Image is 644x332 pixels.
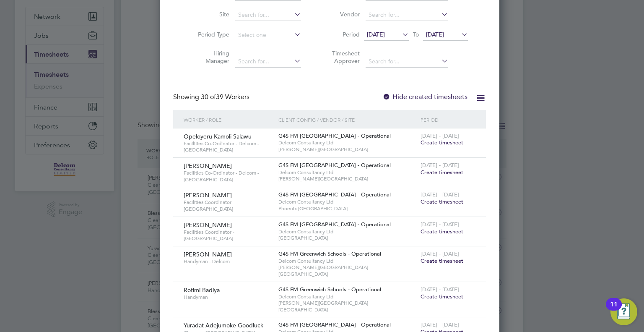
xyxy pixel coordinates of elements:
span: [DATE] - [DATE] [421,162,459,169]
div: Period [418,110,478,129]
label: Vendor [322,10,360,18]
span: Facilities Co-Ordinator - Delcom - [GEOGRAPHIC_DATA] [184,170,272,183]
input: Search for... [235,56,301,68]
span: Delcom Consultancy Ltd [278,228,416,235]
div: Client Config / Vendor / Site [276,110,418,129]
span: G4S FM Greenwich Schools - Operational [278,286,381,293]
span: Delcom Consultancy Ltd [278,293,416,300]
div: Showing [173,93,251,102]
span: Delcom Consultancy Ltd [278,258,416,264]
span: [DATE] - [DATE] [421,250,459,257]
input: Search for... [235,9,301,21]
div: 11 [610,304,618,315]
span: [DATE] - [DATE] [421,321,459,328]
span: Delcom Consultancy Ltd [278,139,416,146]
span: G4S FM [GEOGRAPHIC_DATA] - Operational [278,221,391,228]
span: G4S FM Greenwich Schools - Operational [278,250,381,257]
span: Delcom Consultancy Ltd [278,169,416,176]
span: [PERSON_NAME][GEOGRAPHIC_DATA] [278,146,416,153]
span: 39 Workers [201,93,249,101]
span: Phoenix [GEOGRAPHIC_DATA] [278,205,416,212]
span: G4S FM [GEOGRAPHIC_DATA] - Operational [278,191,391,198]
span: Create timesheet [421,198,463,205]
span: [DATE] - [DATE] [421,191,459,198]
span: G4S FM [GEOGRAPHIC_DATA] - Operational [278,132,391,139]
label: Hiring Manager [192,50,229,65]
span: [DATE] [426,31,444,38]
span: Create timesheet [421,228,463,235]
span: Create timesheet [421,169,463,176]
span: [PERSON_NAME] [184,191,232,199]
span: [DATE] - [DATE] [421,286,459,293]
label: Period [322,31,360,38]
span: Yuradat Adejumoke Goodluck [184,322,263,329]
span: [DATE] [367,31,385,38]
label: Hide created timesheets [382,93,467,101]
span: Facilities Coordinator - [GEOGRAPHIC_DATA] [184,229,272,242]
span: [PERSON_NAME][GEOGRAPHIC_DATA] [278,175,416,182]
span: Create timesheet [421,257,463,264]
span: Facilities Coordinator - [GEOGRAPHIC_DATA] [184,199,272,212]
span: Facilities Co-Ordinator - Delcom - [GEOGRAPHIC_DATA] [184,140,272,153]
span: To [410,29,421,40]
input: Search for... [366,9,448,21]
span: [PERSON_NAME][GEOGRAPHIC_DATA] [GEOGRAPHIC_DATA] [278,264,416,277]
span: [GEOGRAPHIC_DATA] [278,235,416,241]
span: Delcom Consultancy Ltd [278,199,416,205]
span: [DATE] - [DATE] [421,221,459,228]
span: G4S FM [GEOGRAPHIC_DATA] - Operational [278,321,391,328]
span: [PERSON_NAME] [184,221,232,229]
span: Create timesheet [421,139,463,146]
input: Search for... [366,56,448,68]
span: 30 of [201,93,216,101]
label: Period Type [192,31,229,38]
button: Open Resource Center, 11 new notifications [610,298,637,325]
span: [PERSON_NAME][GEOGRAPHIC_DATA] [GEOGRAPHIC_DATA] [278,300,416,313]
span: Create timesheet [421,293,463,300]
span: [DATE] - [DATE] [421,132,459,139]
span: G4S FM [GEOGRAPHIC_DATA] - Operational [278,162,391,169]
span: Handyman - Delcom [184,258,272,265]
span: Opeloyeru Kamoli Salawu [184,133,252,140]
input: Select one [235,29,301,41]
span: Handyman [184,294,272,301]
span: [PERSON_NAME] [184,162,232,170]
div: Worker / Role [182,110,276,129]
span: [PERSON_NAME] [184,251,232,258]
label: Site [192,10,229,18]
span: Rotimi Badiya [184,286,220,294]
label: Timesheet Approver [322,50,360,65]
